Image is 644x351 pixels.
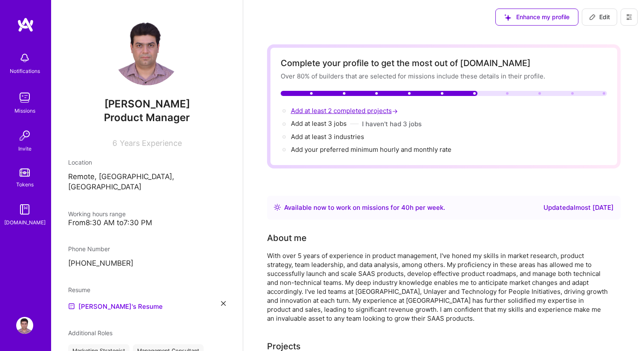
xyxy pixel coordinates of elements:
div: Location [68,158,226,167]
img: bell [16,49,33,67]
img: Availability [274,204,281,211]
span: Phone Number [68,245,110,252]
span: 40 [401,203,410,212]
span: [PERSON_NAME] [68,98,226,110]
span: Add at least 3 jobs [291,119,347,128]
div: From 8:30 AM to 7:30 PM [68,218,226,227]
div: With over 5 years of experience in product management, I've honed my skills in market research, p... [267,251,608,323]
div: Over 80% of builders that are selected for missions include these details in their profile. [281,72,607,81]
span: Add at least 3 industries [291,133,364,141]
img: teamwork [16,89,33,106]
span: Working hours range [68,210,126,218]
span: Product Manager [104,111,190,124]
span: Enhance my profile [504,13,569,21]
img: logo [17,17,34,32]
a: [PERSON_NAME]'s Resume [68,301,163,311]
img: Invite [16,127,33,144]
span: Add your preferred minimum hourly and monthly rate [291,145,451,154]
div: Available now to work on missions for h per week . [284,203,445,213]
div: About me [267,232,307,244]
span: Years Experience [120,139,182,148]
span: Resume [68,286,90,293]
div: Complete your profile to get the most out of [DOMAIN_NAME] [281,58,607,68]
button: I haven't had 3 jobs [362,119,422,128]
p: [PHONE_NUMBER] [68,258,226,269]
img: Resume [68,303,75,310]
img: guide book [16,201,33,218]
span: Additional Roles [68,329,112,336]
img: User Avatar [113,17,181,85]
div: Updated almost [DATE] [543,203,614,213]
span: 6 [112,139,117,148]
span: Edit [589,13,610,21]
img: User Avatar [16,317,33,334]
img: tokens [20,168,30,177]
span: Add at least 2 completed projects [291,107,400,115]
div: Notifications [10,67,40,75]
div: Tokens [16,180,34,189]
i: icon SuggestedTeams [504,14,511,21]
span: → [392,107,398,116]
div: [DOMAIN_NAME] [4,218,46,227]
p: Remote, [GEOGRAPHIC_DATA], [GEOGRAPHIC_DATA] [68,172,226,192]
div: Invite [18,144,32,153]
i: icon Close [221,301,226,306]
div: Missions [14,106,35,115]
